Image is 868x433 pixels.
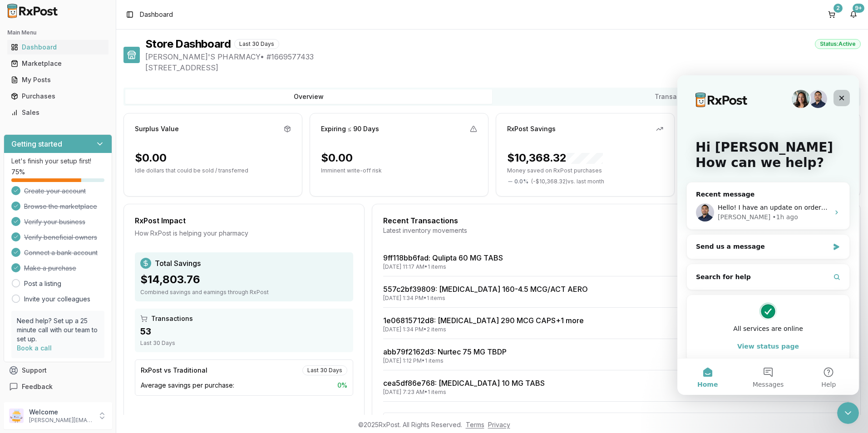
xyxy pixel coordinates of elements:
[4,89,112,103] button: Purchases
[9,408,24,423] img: User avatar
[531,178,604,185] span: ( - $10,368.32 ) vs. last month
[383,263,503,271] div: [DATE] 11:17 AM • 1 items
[141,366,207,375] div: RxPost vs Traditional
[4,73,112,87] button: My Posts
[4,379,112,395] button: Feedback
[135,151,167,165] div: $0.00
[488,421,510,428] a: Privacy
[60,283,121,320] button: Messages
[17,344,52,352] a: Book a call
[22,382,53,391] span: Feedback
[7,104,108,121] a: Sales
[24,295,90,304] a: Invite your colleagues
[383,413,849,427] button: View All Transactions
[507,151,603,165] div: $10,368.32
[383,389,545,396] div: [DATE] 7:23 AM • 1 items
[24,248,98,257] span: Connect a bank account
[140,10,173,19] span: Dashboard
[121,283,182,320] button: Help
[11,92,105,101] div: Purchases
[19,167,152,176] div: Send us a message
[321,124,379,133] div: Expiring ≤ 90 Days
[145,51,861,62] span: [PERSON_NAME]'S PHARMACY • # 1669577433
[507,167,663,174] p: Money saved on RxPost purchases
[837,402,859,424] iframe: Intercom live chat
[815,39,861,49] div: Status: Active
[145,62,861,73] span: [STREET_ADDRESS]
[4,4,62,18] img: RxPost Logo
[383,226,849,235] div: Latest inventory movements
[140,289,348,296] div: Combined savings and earnings through RxPost
[507,124,556,133] div: RxPost Savings
[7,55,108,72] a: Marketplace
[19,197,74,207] span: Search for help
[11,108,105,117] div: Sales
[321,167,477,174] p: Imminent write-off risk
[19,262,163,280] button: View status page
[234,39,279,49] div: Last 30 Days
[7,39,108,55] a: Dashboard
[853,4,864,13] div: 9+
[141,381,234,390] span: Average savings per purchase:
[95,137,121,147] div: • 1h ago
[144,306,158,312] span: Help
[514,178,528,185] span: 0.0 %
[151,314,193,323] span: Transactions
[492,89,859,104] button: Transactions
[24,217,85,226] span: Verify your business
[383,326,584,333] div: [DATE] 1:34 PM • 2 items
[29,408,92,417] p: Welcome
[156,15,173,31] div: Close
[140,340,348,347] div: Last 30 Days
[135,124,179,133] div: Surplus Value
[677,75,859,395] iframe: Intercom live chat
[383,285,588,294] a: 557c2bf39809: [MEDICAL_DATA] 160-4.5 MCG/ACT AERO
[383,215,849,226] div: Recent Transactions
[7,88,108,104] a: Purchases
[11,157,104,166] p: Let's finish your setup first!
[24,264,76,273] span: Make a purchase
[24,279,61,288] a: Post a listing
[17,316,99,344] p: Need help? Set up a 25 minute call with our team to set up.
[383,379,545,388] a: cea5df86e768: [MEDICAL_DATA] 10 MG TABS
[383,253,503,262] a: 9ff118bb6fad: Qulipta 60 MG TABS
[140,10,173,19] nav: breadcrumb
[466,421,484,428] a: Terms
[337,381,347,390] span: 0 %
[4,56,112,71] button: Marketplace
[833,4,843,13] div: 2
[383,347,507,356] a: abb79f2162d3: Nurtec 75 MG TBDP
[383,316,584,325] a: 1e06815712d8: [MEDICAL_DATA] 290 MCG CAPS+1 more
[11,138,62,149] h3: Getting started
[824,7,839,22] button: 2
[11,59,105,68] div: Marketplace
[4,105,112,120] button: Sales
[135,215,353,226] div: RxPost Impact
[4,362,112,379] button: Support
[302,365,347,375] div: Last 30 Days
[383,295,588,302] div: [DATE] 1:34 PM • 1 items
[24,233,97,242] span: Verify beneficial owners
[13,192,168,211] button: Search for help
[135,229,353,238] div: How RxPost is helping your pharmacy
[11,43,105,52] div: Dashboard
[321,151,353,165] div: $0.00
[4,40,112,54] button: Dashboard
[11,75,105,84] div: My Posts
[40,137,93,147] div: [PERSON_NAME]
[125,89,492,104] button: Overview
[140,272,348,287] div: $14,803.76
[7,72,108,88] a: My Posts
[135,167,291,174] p: Idle dollars that could be sold / transferred
[383,357,507,364] div: [DATE] 1:12 PM • 1 items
